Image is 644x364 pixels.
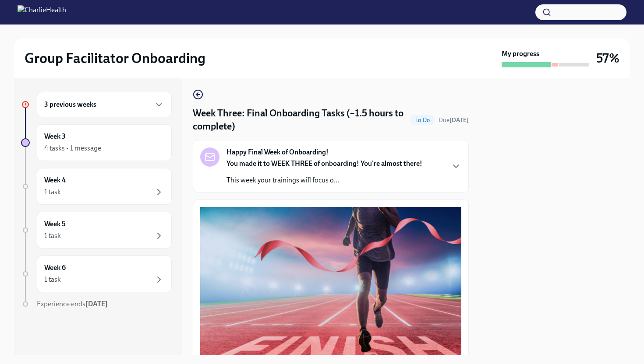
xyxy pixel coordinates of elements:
[44,175,66,185] h6: Week 4
[44,219,66,229] h6: Week 5
[410,117,435,123] span: To Do
[439,116,469,124] span: September 27th, 2025 10:00
[37,300,108,308] span: Experience ends
[44,132,66,141] h6: Week 3
[596,50,619,66] h3: 57%
[502,49,539,59] strong: My progress
[25,49,205,67] h2: Group Facilitator Onboarding
[44,231,61,241] div: 1 task
[44,263,66,273] h6: Week 6
[44,143,101,153] div: 4 tasks • 1 message
[449,116,469,124] strong: [DATE]
[226,175,422,185] p: This week your trainings will focus o...
[18,5,66,19] img: CharlieHealth
[44,187,61,197] div: 1 task
[439,116,469,124] span: Due
[21,212,172,248] a: Week 51 task
[21,124,172,161] a: Week 34 tasks • 1 message
[21,168,172,205] a: Week 41 task
[21,255,172,292] a: Week 61 task
[226,147,329,157] strong: Happy Final Week of Onboarding!
[37,92,172,117] div: 3 previous weeks
[226,159,422,168] strong: You made it to WEEK THREE of onboarding! You're almost there!
[44,275,61,284] div: 1 task
[44,100,96,109] h6: 3 previous weeks
[193,107,407,133] h4: Week Three: Final Onboarding Tasks (~1.5 hours to complete)
[85,300,108,308] strong: [DATE]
